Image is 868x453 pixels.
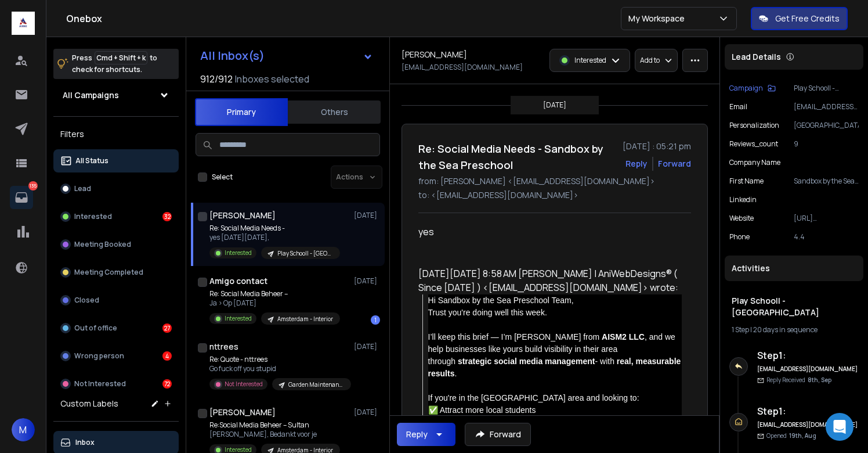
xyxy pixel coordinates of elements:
[729,102,747,112] p: Email
[225,314,252,323] p: Interested
[725,256,863,281] div: Activities
[277,315,333,323] p: Amsterdam - Interior
[209,224,340,233] p: Re: Social Media Needs -
[209,233,340,242] p: yes [DATE][DATE],
[402,49,467,60] h1: [PERSON_NAME]
[640,56,660,65] p: Add to
[729,139,778,149] p: Reviews_count
[209,355,349,364] p: Re: Quote - nttrees
[354,211,380,220] p: [DATE]
[418,189,691,201] p: to: <[EMAIL_ADDRESS][DOMAIN_NAME]>
[209,341,238,353] h1: nttrees
[397,423,455,446] button: Reply
[402,63,523,72] p: [EMAIL_ADDRESS][DOMAIN_NAME]
[794,139,859,149] p: 9
[209,430,340,439] p: [PERSON_NAME], Bedankt voor je
[794,121,859,130] p: [GEOGRAPHIC_DATA]
[277,249,333,258] p: Play Schooll - [GEOGRAPHIC_DATA]
[74,323,117,333] p: Out of office
[212,172,233,182] label: Select
[729,121,779,130] p: Personalization
[53,372,179,396] button: Not Interested72
[794,102,859,112] p: [EMAIL_ADDRESS][DOMAIN_NAME]
[354,342,380,351] p: [DATE]
[72,52,157,75] p: Press to check for shortcuts.
[200,50,265,62] h1: All Inbox(s)
[428,307,682,319] div: Trust you're doing well this week.
[371,315,380,325] div: 1
[732,325,749,335] span: 1 Step
[729,84,776,93] button: Campaign
[729,214,754,223] p: website
[235,72,309,86] h3: Inboxes selected
[95,51,147,64] span: Cmd + Shift + k
[354,276,380,286] p: [DATE]
[729,232,750,242] p: Phone
[53,149,179,172] button: All Status
[602,332,645,341] strong: AISM2 LLC
[53,205,179,228] button: Interested32
[595,357,598,366] span: -
[162,379,172,389] div: 72
[209,364,349,373] p: Go fuck off you stupid
[63,89,119,101] h1: All Campaigns
[195,98,288,126] button: Primary
[753,325,818,335] span: 20 days in sequence
[729,177,764,186] p: First Name
[209,420,340,430] p: Re:Social Media Beheer – Sultan
[757,348,859,362] h6: Step 1 :
[418,141,616,173] h1: Re: Social Media Needs - Sandbox by the Sea Preschool
[428,392,682,441] div: If you're in the [GEOGRAPHIC_DATA] area and looking to: ✅ Attract more local students ✅ Build rec...
[729,158,780,167] p: Company Name
[66,12,621,26] h1: Onebox
[732,51,781,63] p: Lead Details
[75,438,95,447] p: Inbox
[209,299,340,308] p: Ja > Op [DATE]
[732,325,856,335] div: |
[209,275,267,287] h1: Amigo contact
[53,289,179,312] button: Closed
[28,181,38,190] p: 135
[418,175,691,187] p: from: [PERSON_NAME] <[EMAIL_ADDRESS][DOMAIN_NAME]>
[53,317,179,340] button: Out of office27
[209,289,340,299] p: Re: Social Media Beheer –
[574,56,606,65] p: Interested
[625,158,648,170] button: Reply
[757,365,859,373] h6: [EMAIL_ADDRESS][DOMAIN_NAME]
[191,44,382,67] button: All Inbox(s)
[225,249,252,257] p: Interested
[766,376,831,384] p: Reply Received
[12,418,35,441] button: M
[74,351,124,361] p: Wrong person
[162,351,172,361] div: 4
[794,214,859,223] p: [URL][DOMAIN_NAME]
[53,177,179,200] button: Lead
[757,404,859,418] h6: Step 1 :
[200,72,233,86] span: 912 / 912
[428,331,682,380] div: I’ll keep this brief — I’m [PERSON_NAME] from , and we help businesses like yours build visibilit...
[75,156,108,166] p: All Status
[732,295,856,318] h1: Play Schooll - [GEOGRAPHIC_DATA]
[418,267,682,294] div: [DATE][DATE] 8:58 AM [PERSON_NAME] | AniWebDesigns® ( Since [DATE] ) <[EMAIL_ADDRESS][DOMAIN_NAME...
[74,379,126,389] p: Not Interested
[209,210,276,221] h1: [PERSON_NAME]
[60,398,118,409] h3: Custom Labels
[53,233,179,256] button: Meeting Booked
[658,158,691,170] div: Forward
[288,380,344,389] p: Garden Maintenance - [GEOGRAPHIC_DATA]
[418,225,682,253] div: yes
[458,357,595,366] strong: strategic social media management
[406,429,428,440] div: Reply
[74,184,91,193] p: Lead
[808,376,831,384] span: 8th, Sep
[465,423,531,446] button: Forward
[789,432,816,440] span: 19th, Aug
[794,177,859,186] p: Sandbox by the Sea Preschool
[225,380,263,389] p: Not Interested
[53,126,179,142] h3: Filters
[74,240,131,249] p: Meeting Booked
[794,232,859,242] p: 4.4
[543,100,566,110] p: [DATE]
